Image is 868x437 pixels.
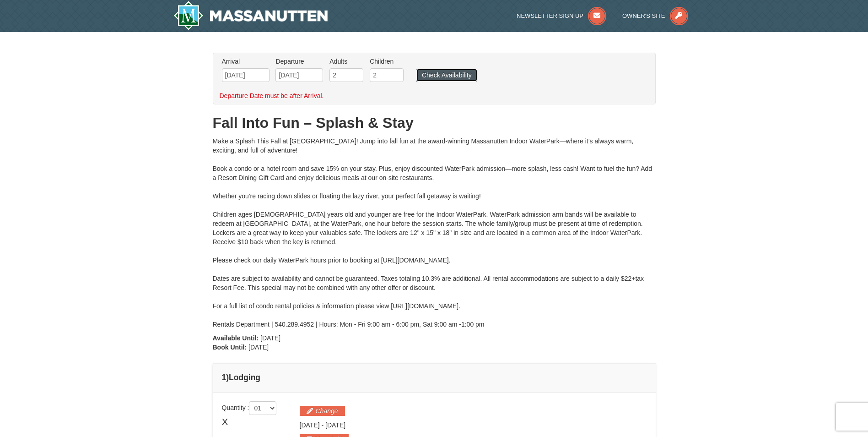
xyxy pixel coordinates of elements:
[329,57,363,66] label: Adults
[370,57,404,66] label: Children
[213,334,259,342] strong: Available Until:
[222,415,228,429] span: X
[248,344,269,351] span: [DATE]
[260,334,280,342] span: [DATE]
[300,421,320,429] span: [DATE]
[325,421,345,429] span: [DATE]
[300,406,345,416] button: Change
[173,1,328,30] a: Massanutten Resort
[173,1,328,30] img: Massanutten Resort Logo
[622,12,688,19] a: Owner's Site
[321,421,323,429] span: -
[226,373,229,382] span: )
[517,12,583,19] span: Newsletter Sign Up
[213,137,656,329] div: Make a Splash This Fall at [GEOGRAPHIC_DATA]! Jump into fall fun at the award-winning Massanutten...
[416,69,477,82] button: Check Availability
[222,404,277,411] span: Quantity :
[213,344,247,351] strong: Book Until:
[222,57,270,66] label: Arrival
[222,373,647,382] h4: 1 Lodging
[517,12,606,19] a: Newsletter Sign Up
[213,114,656,132] h1: Fall Into Fun – Splash & Stay
[275,57,323,66] label: Departure
[622,12,665,19] span: Owner's Site
[220,91,639,100] div: Departure Date must be after Arrival.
